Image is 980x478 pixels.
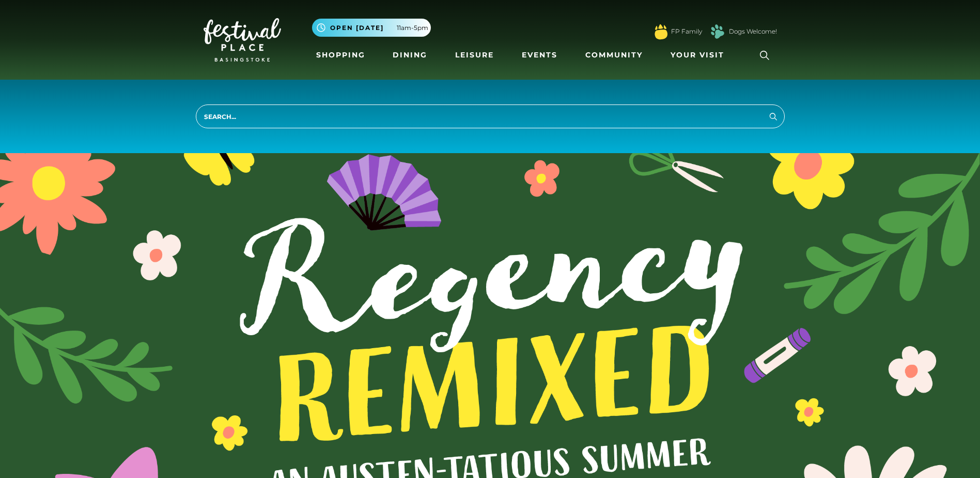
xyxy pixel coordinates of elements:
a: Your Visit [666,46,734,65]
a: Community [581,46,647,65]
span: Open [DATE] [330,23,384,33]
a: Dining [388,46,431,65]
button: Open [DATE] 11am-5pm [312,19,431,37]
a: Dogs Welcome! [729,27,777,36]
a: FP Family [671,27,702,36]
img: Festival Place Logo [204,18,281,62]
input: Search... [196,104,785,128]
a: Shopping [312,46,369,65]
span: 11am-5pm [397,23,428,33]
span: Your Visit [671,50,724,61]
a: Events [518,46,562,65]
a: Leisure [451,46,498,65]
